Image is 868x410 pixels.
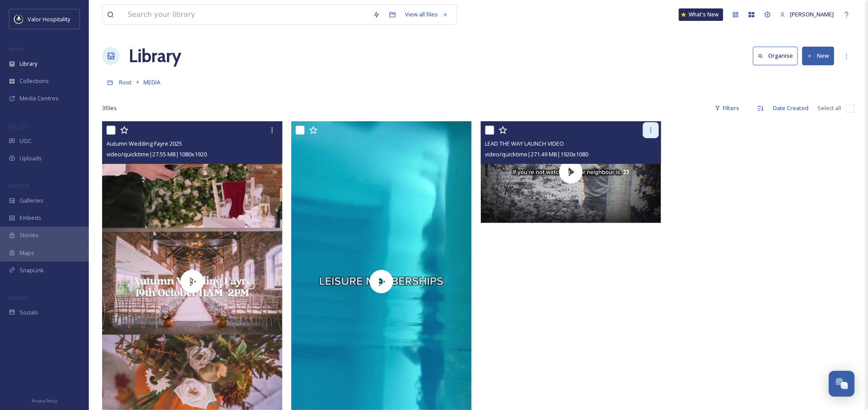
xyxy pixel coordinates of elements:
[710,100,744,117] div: Filters
[9,295,27,301] span: SOCIALS
[20,266,44,275] span: SnapLink
[20,94,59,103] span: Media Centres
[818,104,841,112] span: Select all
[400,6,452,23] a: View all files
[107,150,207,158] span: video/quicktime | 27.55 MB | 1080 x 1920
[32,398,57,404] span: Privacy Policy
[119,77,132,88] a: Root
[20,196,44,205] span: Galleries
[485,150,589,158] span: video/quicktime | 271.49 MB | 1920 x 1080
[481,121,661,223] img: thumbnail
[20,231,39,239] span: Stories
[790,10,834,18] span: [PERSON_NAME]
[143,77,160,88] a: MEDIA
[20,137,32,145] span: UGC
[123,5,369,24] input: Search your library
[20,60,37,68] span: Library
[20,249,34,257] span: Maps
[829,371,855,397] button: Open Chat
[9,123,28,130] span: COLLECT
[102,104,117,112] span: 3 file s
[32,395,57,406] a: Privacy Policy
[753,47,802,65] a: Organise
[143,78,160,86] span: MEDIA
[679,8,723,21] a: What's New
[20,77,49,85] span: Collections
[129,43,181,69] a: Library
[20,154,42,163] span: Uploads
[753,47,798,65] button: Organise
[485,139,564,147] span: LEAD THE WAY LAUNCH VIDEO
[14,15,23,24] img: images
[20,214,41,222] span: Embeds
[802,47,834,65] button: New
[9,46,24,52] span: MEDIA
[107,139,182,147] span: Autumn Wedding Fayre 2025
[28,15,70,23] span: Valor Hospitality
[119,78,132,86] span: Root
[20,308,38,317] span: Socials
[769,100,813,117] div: Date Created
[776,6,839,23] a: [PERSON_NAME]
[9,183,29,189] span: WIDGETS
